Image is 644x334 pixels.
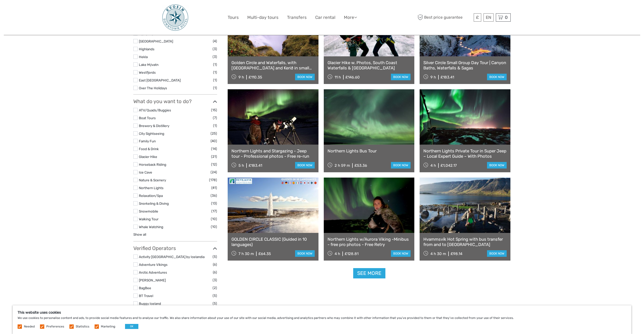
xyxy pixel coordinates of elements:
[345,252,358,256] div: £128.81
[391,74,411,80] a: book now
[211,138,217,144] span: (40)
[139,147,159,151] a: Food & Drink
[213,269,217,275] span: (6)
[139,55,148,59] a: Hekla
[139,86,167,90] a: Over The Holidays
[213,285,217,291] span: (2)
[476,15,479,20] span: £
[133,232,146,236] a: Show all
[416,13,472,22] span: Best price guarantee
[487,250,507,257] a: book now
[211,161,217,167] span: (12)
[139,132,164,136] a: City Sightseeing
[354,163,367,168] div: £53.36
[430,252,446,256] span: 4 h 30 m
[139,270,167,274] a: Arctic Adventures
[101,324,115,329] label: Marketing
[139,263,168,267] a: Adventure Vikings
[315,14,335,21] a: Car rental
[139,170,152,174] a: Ice Cave
[295,74,315,80] a: book now
[46,324,64,329] label: Preferences
[13,305,631,334] div: We use cookies to personalise content and ads, to provide social media features and to analyse ou...
[295,162,315,169] a: book now
[133,245,217,251] h3: Verified Operators
[211,200,217,206] span: (13)
[139,116,156,120] a: Boat Tours
[440,75,454,79] div: £183.41
[211,169,217,175] span: (24)
[231,237,315,247] a: GOLDEN CIRCLE CLASSIC (Guided in 10 languages)
[213,54,217,60] span: (3)
[344,14,357,21] a: More
[139,124,169,128] a: Brewery & Distillery
[335,163,350,168] span: 2 h 59 m
[139,255,205,259] a: Activity [GEOGRAPHIC_DATA] by Icelandia
[139,63,158,67] a: Lake Mývatn
[440,163,457,168] div: £1,042.17
[213,38,217,44] span: (4)
[211,216,217,222] span: (10)
[213,77,217,83] span: (1)
[238,163,244,168] span: 5 h
[213,262,217,267] span: (6)
[139,217,158,221] a: Walking Tour
[487,162,507,169] a: book now
[423,148,507,159] a: Northern Lights Private Tour in Super Jeep – Local Expert Guide – With Photos
[249,75,262,79] div: £110.35
[430,75,436,79] span: 9 h
[423,60,507,70] a: Silver Circle Small Group Day Tour | Canyon Baths, Waterfalls & Sagas
[213,46,217,52] span: (3)
[139,70,156,74] a: Westfjords
[213,254,217,260] span: (5)
[125,324,138,329] button: OK
[139,31,160,35] a: Eyjafjallajökull
[139,39,173,43] a: [GEOGRAPHIC_DATA]
[139,108,171,112] a: ATV/Quads/Buggies
[211,208,217,214] span: (17)
[353,268,385,278] a: See more
[213,293,217,299] span: (5)
[211,224,217,230] span: (10)
[231,148,315,159] a: Northern Lights and Stargazing - Jeep tour - Professional photos - Free re-run
[391,250,411,257] a: book now
[139,209,158,213] a: Snowmobile
[211,154,217,159] span: (21)
[391,162,411,169] a: book now
[139,225,163,229] a: Whale Watching
[213,123,217,129] span: (1)
[328,148,411,153] a: Northern Lights Bus Tour
[213,301,217,306] span: (5)
[133,98,217,104] h3: What do you want to do?
[7,9,57,13] p: We're away right now. Please check back later!
[345,75,360,79] div: £146.60
[213,277,217,283] span: (3)
[139,155,157,159] a: Glacier Hike
[211,193,217,198] span: (36)
[139,201,169,205] a: Snorkeling & Diving
[139,302,161,306] a: Buggy Iceland
[24,324,35,329] label: Needed
[213,85,217,91] span: (1)
[238,75,244,79] span: 9 h
[213,62,217,67] span: (1)
[139,78,181,82] a: East [GEOGRAPHIC_DATA]
[295,250,315,257] a: book now
[487,74,507,80] a: book now
[247,14,278,21] a: Multi-day tours
[162,4,189,31] img: 48-093e29fa-b2a2-476f-8fe8-72743a87ce49_logo_big.jpg
[484,13,494,22] div: EN
[211,131,217,136] span: (25)
[213,115,217,121] span: (7)
[211,185,217,191] span: (41)
[328,60,411,70] a: Glacier Hike w. Photos, South Coast Waterfalls & [GEOGRAPHIC_DATA]
[18,310,626,315] h5: This website uses cookies
[213,69,217,75] span: (1)
[139,162,166,166] a: Horseback Riding
[139,47,154,51] a: Highlands
[423,237,507,247] a: Hvammsvík Hot Spring with bus transfer from and to [GEOGRAPHIC_DATA]
[231,60,315,70] a: Golden Circle and Waterfalls, with [GEOGRAPHIC_DATA] and Kerið in small group
[139,278,166,282] a: [PERSON_NAME]
[335,252,340,256] span: 4 h
[228,14,239,21] a: Tours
